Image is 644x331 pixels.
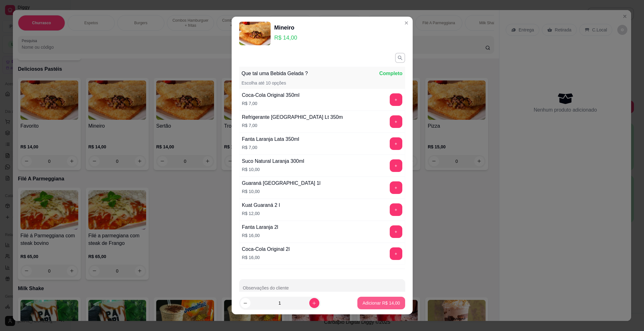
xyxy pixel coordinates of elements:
button: add [390,115,402,128]
p: Que tal uma Bebida Gelada ? [242,70,308,77]
button: add [390,93,402,106]
div: Fanta Laranja Lata 350ml [242,135,299,143]
div: Mineiro [274,23,297,32]
div: Refrigerante [GEOGRAPHIC_DATA] Lt 350m [242,113,343,121]
button: Close [401,18,411,28]
p: Completo [379,70,403,77]
p: R$ 7,00 [242,144,299,151]
button: add [390,137,402,150]
div: Guaraná [GEOGRAPHIC_DATA] 1l [242,179,321,187]
p: R$ 7,00 [242,100,300,107]
button: add [390,225,402,238]
div: Kuat Guaraná 2 l [242,201,280,209]
p: R$ 12,00 [242,210,280,217]
button: decrease-product-quantity [240,298,250,308]
p: Adicionar R$ 14,00 [362,300,400,306]
div: Fanta Laranja 2l [242,223,278,231]
button: add [390,181,402,194]
button: add [390,247,402,260]
button: Adicionar R$ 14,00 [357,297,405,309]
button: increase-product-quantity [309,298,319,308]
div: Suco Natural Laranja 300ml [242,157,304,165]
p: R$ 16,00 [242,232,278,239]
p: R$ 10,00 [242,188,321,195]
button: add [390,203,402,216]
button: add [390,159,402,172]
div: Coca-Cola Original 350ml [242,91,300,99]
p: Escolha até 10 opções [242,80,286,86]
div: Coca-Cola Original 2l [242,245,290,253]
input: Observações do cliente [243,287,401,294]
p: R$ 7,00 [242,122,343,129]
img: product-image [239,22,271,45]
p: R$ 14,00 [274,33,297,42]
p: R$ 10,00 [242,166,304,173]
p: R$ 16,00 [242,254,290,261]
